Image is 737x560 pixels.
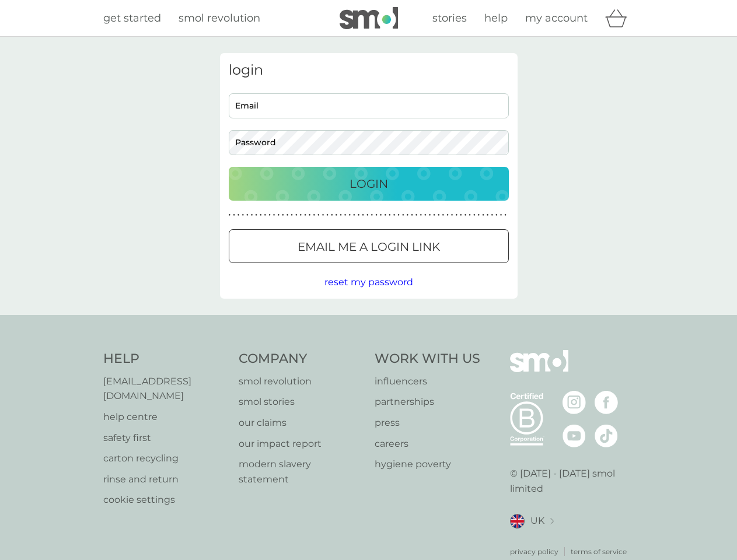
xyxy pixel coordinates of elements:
[389,212,391,218] p: ●
[246,212,249,218] p: ●
[239,374,363,389] a: smol revolution
[411,212,413,218] p: ●
[103,350,228,368] h4: Help
[375,457,480,472] p: hygiene poverty
[495,212,498,218] p: ●
[229,212,231,218] p: ●
[530,513,544,528] span: UK
[277,212,280,218] p: ●
[491,212,493,218] p: ●
[473,212,476,218] p: ●
[229,167,509,201] button: Login
[331,212,333,218] p: ●
[239,394,363,409] a: smol stories
[103,409,228,425] a: help centre
[525,12,588,24] span: my account
[300,212,302,218] p: ●
[353,212,355,218] p: ●
[233,212,235,218] p: ●
[407,212,409,218] p: ●
[348,212,351,218] p: ●
[525,10,588,27] a: my account
[295,212,298,218] p: ●
[550,518,554,524] img: select a new location
[375,212,378,218] p: ●
[432,12,467,24] span: stories
[442,212,445,218] p: ●
[393,212,396,218] p: ●
[324,276,413,288] span: reset my password
[340,212,342,218] p: ●
[304,212,306,218] p: ●
[317,212,320,218] p: ●
[429,212,431,218] p: ●
[595,424,618,447] img: visit the smol Tiktok page
[322,212,324,218] p: ●
[103,492,228,508] a: cookie settings
[239,415,363,430] a: our claims
[504,212,507,218] p: ●
[484,12,508,24] span: help
[375,436,480,452] a: careers
[350,174,388,193] p: Login
[298,237,440,256] p: Email me a login link
[366,212,369,218] p: ●
[239,436,363,452] a: our impact report
[239,457,363,487] a: modern slavery statement
[375,374,480,389] p: influencers
[484,10,508,27] a: help
[446,212,449,218] p: ●
[375,394,480,409] a: partnerships
[242,212,244,218] p: ●
[487,212,489,218] p: ●
[326,212,329,218] p: ●
[402,212,404,218] p: ●
[375,415,480,430] a: press
[103,12,161,24] span: get started
[433,212,435,218] p: ●
[510,546,558,557] a: privacy policy
[313,212,315,218] p: ●
[384,212,386,218] p: ●
[563,391,586,414] img: visit the smol Instagram page
[605,6,634,30] div: basket
[103,451,228,466] a: carton recycling
[510,350,568,390] img: smol
[460,212,462,218] p: ●
[420,212,422,218] p: ●
[362,212,364,218] p: ●
[291,212,293,218] p: ●
[336,212,338,218] p: ●
[239,350,363,368] h4: Company
[237,212,240,218] p: ●
[478,212,480,218] p: ●
[179,12,260,24] span: smol revolution
[103,472,228,487] a: rinse and return
[455,212,457,218] p: ●
[103,430,228,446] a: safety first
[451,212,453,218] p: ●
[510,466,634,496] p: © [DATE] - [DATE] smol limited
[282,212,284,218] p: ●
[464,212,467,218] p: ●
[571,546,627,557] a: terms of service
[324,275,413,290] button: reset my password
[563,424,586,447] img: visit the smol Youtube page
[375,350,480,368] h4: Work With Us
[260,212,262,218] p: ●
[103,374,228,404] a: [EMAIL_ADDRESS][DOMAIN_NAME]
[179,10,260,27] a: smol revolution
